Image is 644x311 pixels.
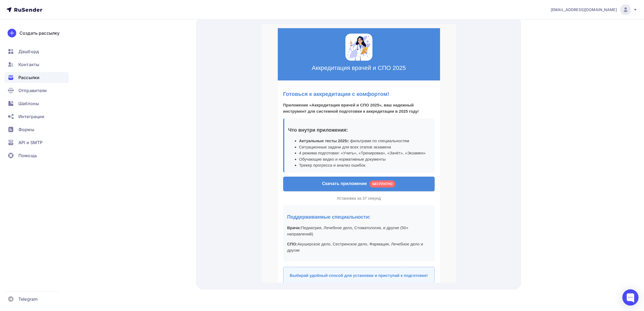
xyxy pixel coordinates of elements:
strong: Актуальные тесты 2025 [38,114,85,119]
span: Рассылки [18,74,39,81]
span: Telegram [18,296,38,302]
span: Отправители [18,87,47,94]
p: Педиатрия, Лечебное дело, Стоматология, и другие (50+ направлений) [26,201,169,213]
strong: Врачи: [26,201,39,206]
div: Создать рассылку [19,30,60,36]
a: Скачать приложениеБЕСПЛАТНО [22,153,173,167]
li: Обучающие видео и нормативные документы [38,132,169,138]
span: Контакты [18,61,39,68]
p: Выбирай удобный способ для установки и приступай к подготовке! [26,248,169,255]
a: Дашборд [4,46,69,57]
span: Шаблоны [18,100,39,107]
li: Ситуационные задачи для всех этапов экзамена [38,120,169,126]
h1: Аккредитация врачей и СПО 2025 [20,39,174,48]
a: Шаблоны [4,98,69,109]
li: с фильтрами по специальностям [38,114,169,120]
strong: СПО: [26,218,36,222]
span: Интеграции [18,113,44,120]
p: Акушерское дело, Сестринское дело, Фармация, Лечебное дело и другие [26,217,169,229]
a: Отправители [4,85,69,96]
a: Контакты [4,59,69,70]
span: БЕСПЛАТНО [107,156,135,163]
p: ! [22,78,173,90]
span: Дашборд [18,48,39,55]
span: API и SMTP [18,139,42,146]
img: MedExam [84,9,111,37]
li: Трекер прогресса и анализ ошибок [38,138,169,144]
a: Рассылки [4,72,69,83]
span: [EMAIL_ADDRESS][DOMAIN_NAME] [551,7,617,12]
h2: Готовься к аккредитации с комфортом! [22,66,173,74]
span: Формы [18,126,34,133]
h3: Поддерживаемые специальности: [26,189,169,197]
li: 4 режима подготовки: «Учить», «Тренировка», «Зачёт», «Экзамен» [38,126,169,132]
strong: Приложение «Аккредитация врачей и СПО 2025», ваш надежный инструмент для системной подготовки к а... [22,79,157,89]
h3: Что внутри приложения: [27,102,169,110]
a: Формы [4,124,69,135]
a: [EMAIL_ADDRESS][DOMAIN_NAME] [551,4,638,15]
span: Помощь [18,152,37,159]
p: Установка за 37 секунд [22,171,173,177]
